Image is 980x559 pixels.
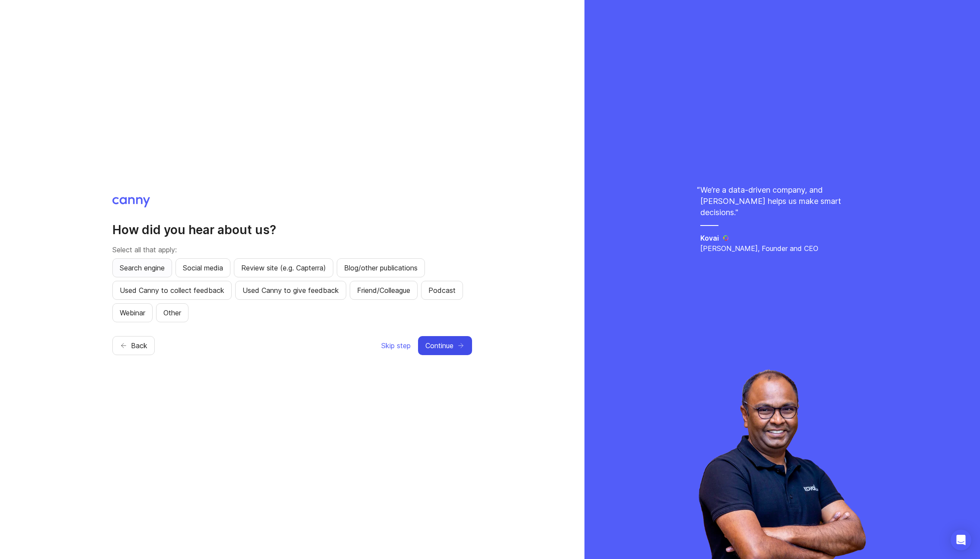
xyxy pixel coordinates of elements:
[120,285,224,295] span: Used Canny to collect feedback
[112,222,472,238] h2: How did you hear about us?
[176,258,230,277] button: Social media
[243,285,339,295] span: Used Canny to give feedback
[234,258,333,277] button: Review site (e.g. Capterra)
[120,308,145,318] span: Webinar
[131,340,147,351] span: Back
[112,303,153,322] button: Webinar
[951,530,971,550] div: Open Intercom Messenger
[357,285,410,295] span: Friend/Colleague
[381,340,411,351] span: Skip step
[425,340,453,351] span: Continue
[699,369,865,559] img: saravana-fdffc8c2a6fa09d1791ca03b1e989ae1.webp
[156,303,188,322] button: Other
[163,308,181,318] span: Other
[241,263,326,273] span: Review site (e.g. Capterra)
[350,281,418,300] button: Friend/Colleague
[112,336,155,355] button: Back
[700,243,865,254] p: [PERSON_NAME], Founder and CEO
[112,197,150,207] img: Canny logo
[344,263,418,273] span: Blog/other publications
[235,281,346,300] button: Used Canny to give feedback
[120,263,165,273] span: Search engine
[112,281,232,300] button: Used Canny to collect feedback
[421,281,463,300] button: Podcast
[700,233,719,243] h5: Kovai
[381,336,411,355] button: Skip step
[418,336,472,355] button: Continue
[428,285,456,295] span: Podcast
[183,263,223,273] span: Social media
[112,258,172,277] button: Search engine
[700,184,865,218] p: We’re a data-driven company, and [PERSON_NAME] helps us make smart decisions. "
[337,258,425,277] button: Blog/other publications
[722,235,730,241] img: Kovai logo
[112,245,472,255] p: Select all that apply:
